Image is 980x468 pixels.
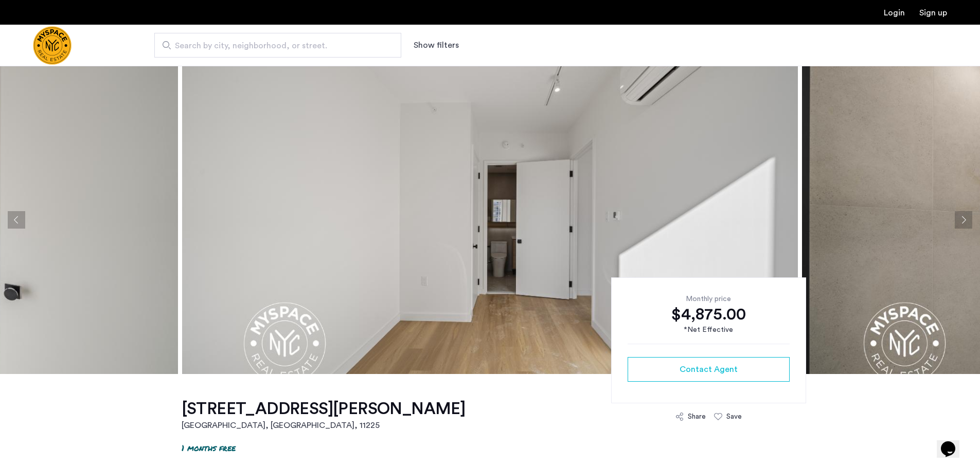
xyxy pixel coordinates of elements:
[182,399,466,432] a: [STREET_ADDRESS][PERSON_NAME][GEOGRAPHIC_DATA], [GEOGRAPHIC_DATA], 11225
[33,26,72,65] a: Cazamio Logo
[955,211,972,229] button: Next apartment
[628,304,790,325] div: $4,875.00
[414,39,459,51] button: Show or hide filters
[182,442,236,454] p: 1 months free
[919,9,947,17] a: Registration
[688,411,706,422] div: Share
[182,66,798,374] img: apartment
[175,40,372,52] span: Search by city, neighborhood, or street.
[182,419,466,432] h2: [GEOGRAPHIC_DATA], [GEOGRAPHIC_DATA] , 11225
[884,9,905,17] a: Login
[726,411,742,422] div: Save
[937,427,970,458] iframe: chat widget
[628,325,790,335] div: *Net Effective
[628,357,790,382] button: button
[680,363,738,376] span: Contact Agent
[628,294,790,304] div: Monthly price
[154,33,401,58] input: Apartment Search
[33,26,72,65] img: logo
[8,211,25,229] button: Previous apartment
[182,399,466,419] h1: [STREET_ADDRESS][PERSON_NAME]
